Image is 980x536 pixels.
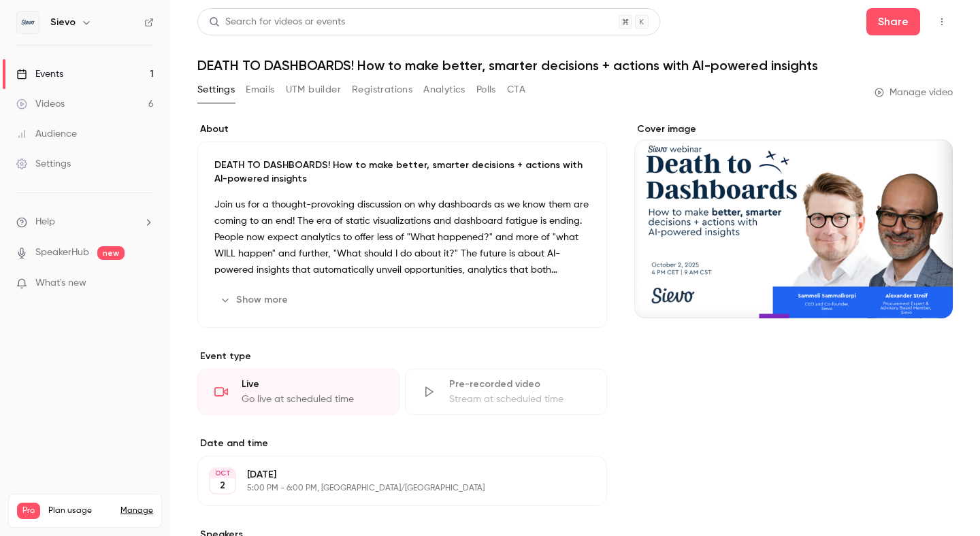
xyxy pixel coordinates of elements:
a: Manage [120,505,153,516]
div: Videos [16,97,65,111]
img: Sievo [17,12,39,33]
p: DEATH TO DASHBOARDS! How to make better, smarter decisions + actions with AI-powered insights [214,158,590,186]
div: Pre-recorded videoStream at scheduled time [405,369,607,415]
label: Date and time [197,437,607,450]
label: About [197,122,607,136]
p: [DATE] [247,468,535,482]
span: new [97,246,125,260]
p: 5:00 PM - 6:00 PM, [GEOGRAPHIC_DATA]/[GEOGRAPHIC_DATA] [247,483,535,494]
button: Show more [214,289,296,311]
button: Analytics [423,79,465,101]
div: Audience [16,127,77,141]
span: Pro [17,503,40,519]
a: SpeakerHub [35,246,89,260]
h6: Sievo [50,16,76,29]
button: Share [866,8,920,35]
h1: DEATH TO DASHBOARDS! How to make better, smarter decisions + actions with AI-powered insights [197,57,953,73]
li: help-dropdown-opener [16,215,154,229]
div: Pre-recorded video [449,378,590,391]
p: Join us for a thought-provoking discussion on why dashboards as we know them are coming to an end... [214,197,590,278]
span: Plan usage [48,505,112,516]
p: Event type [197,350,607,363]
button: Emails [246,79,274,101]
button: Polls [476,79,496,101]
button: CTA [507,79,525,101]
div: Search for videos or events [209,15,345,29]
div: Stream at scheduled time [449,392,590,406]
button: UTM builder [286,79,341,101]
div: Live [242,378,382,391]
button: Settings [197,79,235,101]
div: Go live at scheduled time [242,392,382,406]
div: Events [16,67,63,81]
span: What's new [35,276,86,290]
div: LiveGo live at scheduled time [197,369,399,415]
div: OCT [210,469,235,478]
a: Manage video [875,86,953,99]
button: Registrations [352,79,412,101]
iframe: Noticeable Trigger [137,278,154,290]
label: Cover image [634,122,953,136]
span: Help [35,215,55,229]
div: Settings [16,157,71,171]
p: 2 [220,479,225,492]
section: Cover image [634,122,953,318]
